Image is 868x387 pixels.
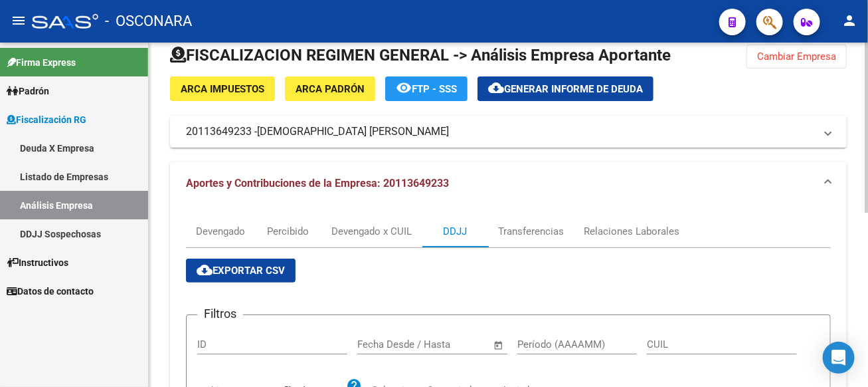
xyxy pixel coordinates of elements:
[331,224,412,239] div: Devengado x CUIL
[197,265,285,277] span: Exportar CSV
[7,112,86,127] span: Fiscalización RG
[7,284,94,299] span: Datos de contacto
[396,80,412,96] mat-icon: remove_red_eye
[757,51,836,63] span: Cambiar Empresa
[197,262,213,278] mat-icon: cloud_download
[504,83,643,95] span: Generar informe de deuda
[257,124,449,139] span: [DEMOGRAPHIC_DATA] [PERSON_NAME]
[11,13,27,29] mat-icon: menu
[170,162,847,205] mat-expansion-panel-header: Aportes y Contribuciones de la Empresa: 20113649233
[186,259,296,283] button: Exportar CSV
[385,76,468,101] button: FTP - SSS
[443,224,467,239] div: DDJJ
[7,255,68,270] span: Instructivos
[412,83,457,95] span: FTP - SSS
[196,224,245,239] div: Devengado
[357,338,400,350] input: Start date
[584,224,679,239] div: Relaciones Laborales
[412,338,477,350] input: End date
[841,13,857,29] mat-icon: person
[746,45,847,68] button: Cambiar Empresa
[7,84,49,98] span: Padrón
[186,124,815,139] mat-panel-title: 20113649233 -
[498,224,564,239] div: Transferencias
[7,55,76,70] span: Firma Express
[488,80,504,96] mat-icon: cloud_download
[491,338,507,353] button: Open calendar
[296,83,365,95] span: ARCA Padrón
[181,83,264,95] span: ARCA Impuestos
[823,342,855,374] div: Open Intercom Messenger
[170,45,671,66] h1: FISCALIZACION REGIMEN GENERAL -> Análisis Empresa Aportante
[170,76,275,101] button: ARCA Impuestos
[105,7,192,36] span: - OSCONARA
[197,305,243,323] h3: Filtros
[285,76,375,101] button: ARCA Padrón
[186,177,449,190] span: Aportes y Contribuciones de la Empresa: 20113649233
[268,224,309,239] div: Percibido
[170,116,847,148] mat-expansion-panel-header: 20113649233 -[DEMOGRAPHIC_DATA] [PERSON_NAME]
[477,76,653,101] button: Generar informe de deuda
